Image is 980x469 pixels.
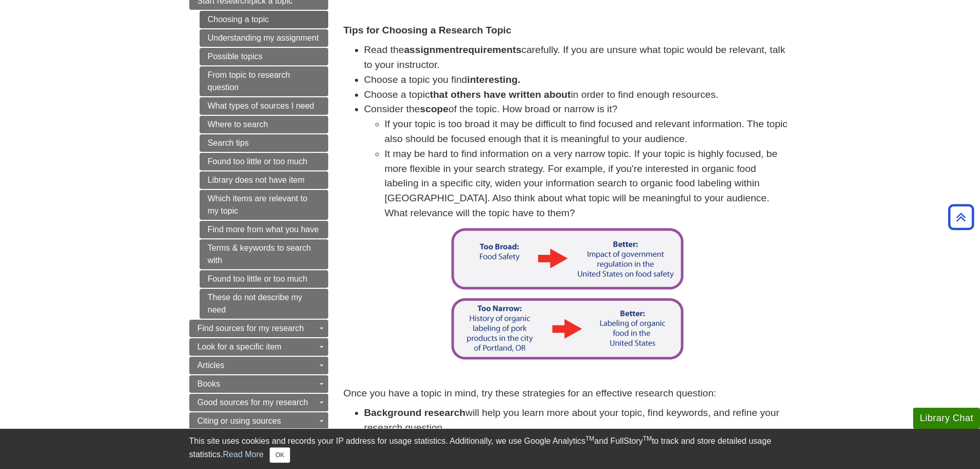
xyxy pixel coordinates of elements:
sup: TM [643,435,652,442]
a: Citing or using sources [189,412,328,430]
a: What types of sources I need [200,97,328,115]
span: Good sources for my research [198,398,308,407]
a: Articles [189,357,328,374]
button: Close [270,447,290,463]
button: Library Chat [913,408,980,429]
a: Which items are relevant to my topic [200,190,328,220]
span: Once you have a topic in mind, try these strategies for an effective research question: [344,388,717,398]
a: Where to search [200,116,328,133]
a: Books [189,375,328,393]
span: Look for a specific item [198,342,282,351]
span: Books [198,379,220,388]
strong: Background research [364,407,466,418]
span: Citing or using sources [198,416,281,425]
a: Found too little or too much [200,153,328,170]
a: Read More [223,450,263,459]
li: Consider the of the topic. How broad or narrow is it? [364,102,791,220]
span: Find sources for my research [198,324,304,333]
strong: assignment [404,44,459,55]
li: Choose a topic you find [364,73,791,88]
a: Find sources for my research [189,320,328,337]
a: From topic to research question [200,66,328,96]
li: will help you learn more about your topic, find keywords, and refine your research question. [364,406,791,436]
a: Possible topics [200,48,328,65]
a: Good sources for my research [189,394,328,411]
a: Found too little or too much [200,270,328,288]
a: Terms & keywords to search with [200,239,328,269]
a: Look for a specific item [189,338,328,356]
div: This site uses cookies and records your IP address for usage statistics. Additionally, we use Goo... [189,435,791,463]
sup: TM [585,435,594,442]
a: Find more from what you have [200,221,328,238]
strong: Tips for Choosing a Research Topic [344,25,512,36]
li: Read the carefully. If you are unsure what topic would be relevant, talk to your instructor. [364,43,791,73]
a: Understanding my assignment [200,29,328,47]
a: Search tips [200,134,328,152]
a: These do not describe my need [200,289,328,319]
strong: scope [420,103,448,114]
span: Articles [198,361,224,370]
strong: interesting. [467,74,520,85]
a: Back to Top [945,210,977,224]
strong: that others have written about [430,89,571,100]
a: Choosing a topic [200,11,328,28]
a: Library does not have item [200,171,328,189]
li: Choose a topic in order to find enough resources. [364,88,791,102]
li: It may be hard to find information on a very narrow topic. If your topic is highly focused, be mo... [385,147,791,221]
strong: requirements [459,44,522,55]
li: If your topic is too broad it may be difficult to find focused and relevant information. The topi... [385,117,791,147]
